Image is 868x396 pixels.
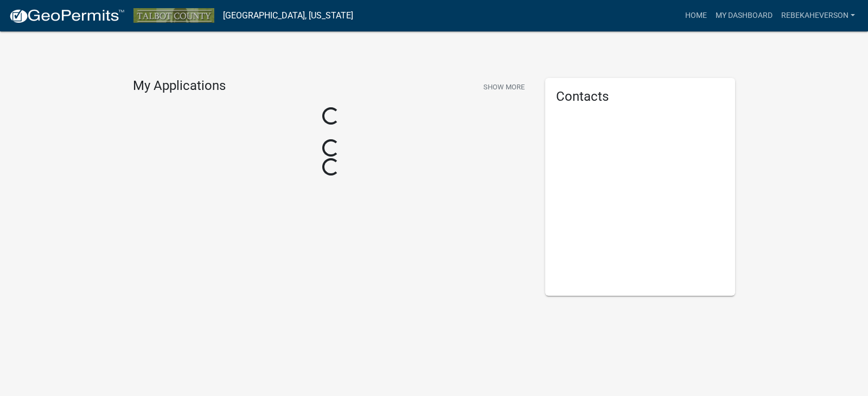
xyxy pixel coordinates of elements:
[133,8,214,23] img: Talbot County, Georgia
[133,78,226,94] h4: My Applications
[777,5,859,26] a: Rebekaheverson
[223,7,353,25] a: [GEOGRAPHIC_DATA], [US_STATE]
[711,5,777,26] a: My Dashboard
[479,78,529,96] button: Show More
[556,89,724,105] h5: Contacts
[681,5,711,26] a: Home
